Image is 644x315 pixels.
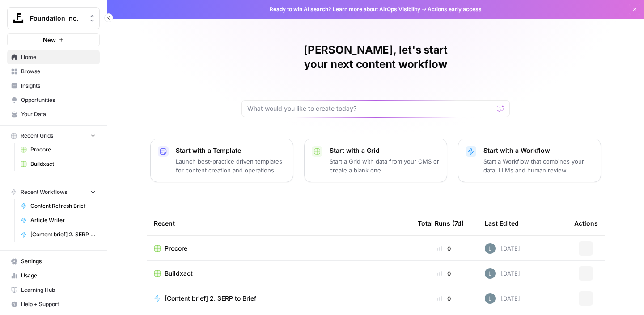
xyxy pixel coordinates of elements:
div: [DATE] [485,243,520,254]
div: Recent [154,211,403,235]
a: Browse [7,64,100,79]
p: Start a Workflow that combines your data, LLMs and human review [483,157,593,175]
button: New [7,33,100,46]
p: Start with a Grid [330,146,440,155]
div: 0 [418,244,470,253]
div: 0 [418,294,470,303]
span: [Content brief] 2. SERP to Brief [30,231,96,239]
span: Actions early access [428,5,482,13]
span: [Content brief] 2. SERP to Brief [165,294,256,303]
img: 8iclr0koeej5t27gwiocqqt2wzy0 [485,243,496,254]
p: Launch best-practice driven templates for content creation and operations [176,157,286,175]
span: Opportunities [21,96,96,104]
div: Total Runs (7d) [418,211,464,235]
a: Usage [7,269,100,283]
span: Buildxact [165,269,193,278]
div: [DATE] [485,268,520,279]
a: Opportunities [7,93,100,107]
button: Recent Grids [7,129,100,143]
a: Learn more [333,6,362,13]
span: Recent Workflows [21,188,67,196]
p: Start a Grid with data from your CMS or create a blank one [330,157,440,175]
span: Recent Grids [21,132,53,140]
div: 0 [418,269,470,278]
a: Article Writer [17,213,100,227]
span: Procore [165,244,187,253]
a: [Content brief] 2. SERP to Brief [17,227,100,242]
span: Your Data [21,110,96,118]
a: Home [7,50,100,64]
span: Insights [21,82,96,90]
a: Procore [154,244,403,253]
span: Usage [21,272,96,280]
img: 8iclr0koeej5t27gwiocqqt2wzy0 [485,268,496,279]
p: Start with a Workflow [483,146,593,155]
span: Article Writer [30,216,96,224]
h1: [PERSON_NAME], let's start your next content workflow [241,43,510,71]
button: Start with a GridStart a Grid with data from your CMS or create a blank one [304,139,447,182]
img: 8iclr0koeej5t27gwiocqqt2wzy0 [485,293,496,304]
span: Settings [21,257,96,265]
a: Buildxact [154,269,403,278]
span: Help + Support [21,300,96,308]
a: [Content brief] 2. SERP to Brief [154,294,403,303]
button: Start with a WorkflowStart a Workflow that combines your data, LLMs and human review [458,139,601,182]
a: Insights [7,79,100,93]
span: Buildxact [30,160,96,168]
button: Start with a TemplateLaunch best-practice driven templates for content creation and operations [150,139,293,182]
a: Procore [17,143,100,157]
span: Learning Hub [21,286,96,294]
button: Help + Support [7,297,100,311]
div: [DATE] [485,293,520,304]
button: Recent Workflows [7,185,100,199]
img: Foundation Inc. Logo [10,10,26,26]
span: Procore [30,146,96,154]
a: Content Refresh Brief [17,199,100,213]
span: Home [21,53,96,61]
div: Actions [574,211,598,235]
p: Start with a Template [176,146,286,155]
a: Buildxact [17,157,100,171]
span: Ready to win AI search? about AirOps Visibility [270,5,420,13]
span: Content Refresh Brief [30,202,96,210]
span: New [43,35,56,44]
a: Learning Hub [7,283,100,297]
a: Settings [7,254,100,269]
span: Browse [21,67,96,76]
span: Foundation Inc. [30,14,84,23]
button: Workspace: Foundation Inc. [7,7,100,29]
div: Last Edited [485,211,519,235]
a: Your Data [7,107,100,122]
input: What would you like to create today? [247,104,493,113]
